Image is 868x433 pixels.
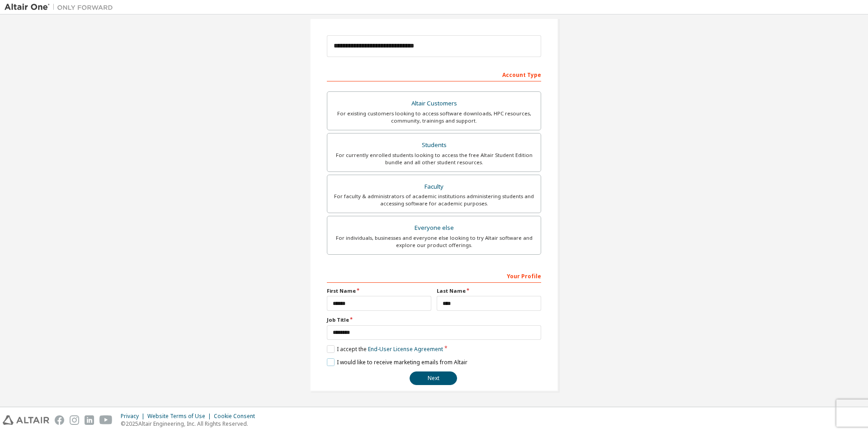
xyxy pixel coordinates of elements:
[333,152,535,166] div: For currently enrolled students looking to access the free Altair Student Edition bundle and all ...
[99,415,113,425] img: youtube.svg
[368,345,443,353] a: End-User License Agreement
[121,420,260,428] p: © 2025 Altair Engineering, Inc. All Rights Reserved.
[333,222,535,234] div: Everyone else
[333,181,535,193] div: Faculty
[333,97,535,110] div: Altair Customers
[327,345,443,353] label: I accept the
[327,358,467,366] label: I would like to receive marketing emails from Altair
[333,139,535,152] div: Students
[327,268,541,283] div: Your Profile
[121,413,147,420] div: Privacy
[327,316,541,324] label: Job Title
[333,110,535,124] div: For existing customers looking to access software downloads, HPC resources, community, trainings ...
[55,415,64,425] img: facebook.svg
[333,193,535,207] div: For faculty & administrators of academic institutions administering students and accessing softwa...
[70,415,79,425] img: instagram.svg
[437,287,541,295] label: Last Name
[214,413,260,420] div: Cookie Consent
[147,413,214,420] div: Website Terms of Use
[333,234,535,249] div: For individuals, businesses and everyone else looking to try Altair software and explore our prod...
[3,415,49,425] img: altair_logo.svg
[5,3,118,12] img: Altair One
[410,371,457,385] button: Next
[327,287,431,295] label: First Name
[85,415,94,425] img: linkedin.svg
[327,67,541,81] div: Account Type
